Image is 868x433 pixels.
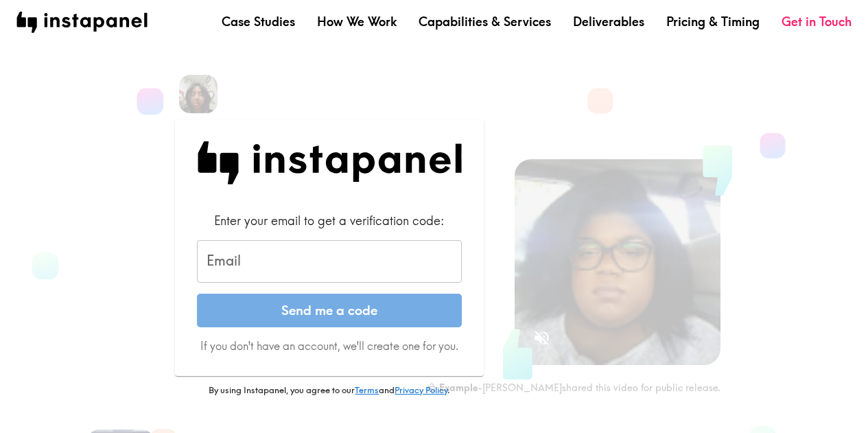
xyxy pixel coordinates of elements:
a: Terms [355,384,379,395]
img: Heena [179,75,218,113]
a: Get in Touch [782,13,852,30]
p: If you don't have an account, we'll create one for you. [197,338,462,353]
a: Privacy Policy [395,384,447,395]
button: Send me a code [197,294,462,328]
img: instapanel [16,12,148,33]
p: By using Instapanel, you agree to our and . [175,384,484,397]
img: Instapanel [197,141,462,185]
button: Sound is off [527,323,556,353]
div: Enter your email to get a verification code: [197,212,462,229]
a: Pricing & Timing [666,13,760,30]
a: Deliverables [573,13,644,30]
div: - [PERSON_NAME] shared this video for public release. [427,382,720,394]
a: Case Studies [222,13,295,30]
a: How We Work [317,13,397,30]
b: Example [439,382,478,394]
a: Capabilities & Services [419,13,551,30]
